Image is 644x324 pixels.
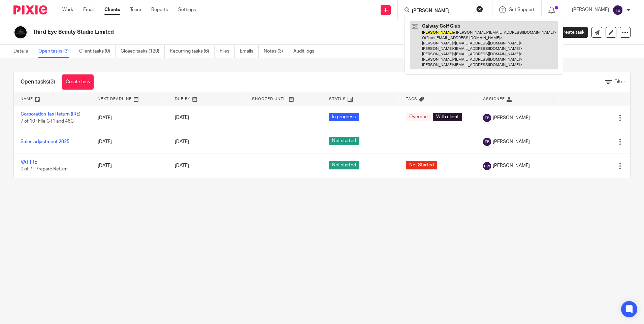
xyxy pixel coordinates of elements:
span: [DATE] [175,116,189,120]
img: svg%3E [483,162,491,170]
span: Snoozed Until [252,97,287,101]
a: Team [130,6,141,13]
span: (3) [49,79,55,85]
button: Clear [476,6,483,12]
a: VAT IRE [21,160,37,165]
span: In progress [329,113,359,121]
a: Audit logs [293,45,319,58]
a: Open tasks (3) [38,45,74,58]
span: Tags [406,97,417,101]
span: 7 of 10 · File CT1 and 46G [21,119,74,124]
img: svg%3E [612,5,623,15]
span: [PERSON_NAME] [493,138,530,145]
a: Closed tasks (120) [121,45,165,58]
a: Reports [151,6,168,13]
a: Create task [62,74,94,90]
a: Recurring tasks (6) [170,45,215,58]
span: Not started [329,161,359,169]
a: Notes (3) [264,45,288,58]
a: Corporation Tax Return (IRE) [21,112,80,117]
img: svg%3E [483,138,491,146]
td: [DATE] [91,130,168,154]
span: Get Support [509,7,535,12]
div: --- [406,138,470,145]
a: Sales adjustment 2025 [21,139,69,144]
p: [PERSON_NAME] [572,6,609,13]
a: Details [13,45,33,58]
span: [DATE] [175,139,189,144]
img: Pixie [13,5,47,14]
img: Third%20Eye.jpg [13,25,28,39]
a: Clients [104,6,120,13]
a: Settings [178,6,196,13]
a: Files [220,45,235,58]
img: svg%3E [483,114,491,122]
h1: Open tasks [21,78,55,86]
a: Client tasks (0) [79,45,116,58]
a: Email [83,6,94,13]
span: [PERSON_NAME] [493,115,530,121]
span: Not Started [406,161,437,169]
a: Create task [549,27,588,38]
span: Status [329,97,346,101]
span: 0 of 7 · Prepare Return [21,167,68,172]
span: With client [433,113,462,121]
input: Search [411,8,472,14]
span: [PERSON_NAME] [493,162,530,169]
a: Work [62,6,73,13]
span: Filter [614,79,625,84]
a: Emails [240,45,259,58]
td: [DATE] [91,106,168,130]
span: [DATE] [175,163,189,168]
span: Overdue [406,113,431,121]
td: [DATE] [91,154,168,178]
span: Not started [329,137,359,145]
h2: Third Eye Beauty Studio Limited [33,29,438,36]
